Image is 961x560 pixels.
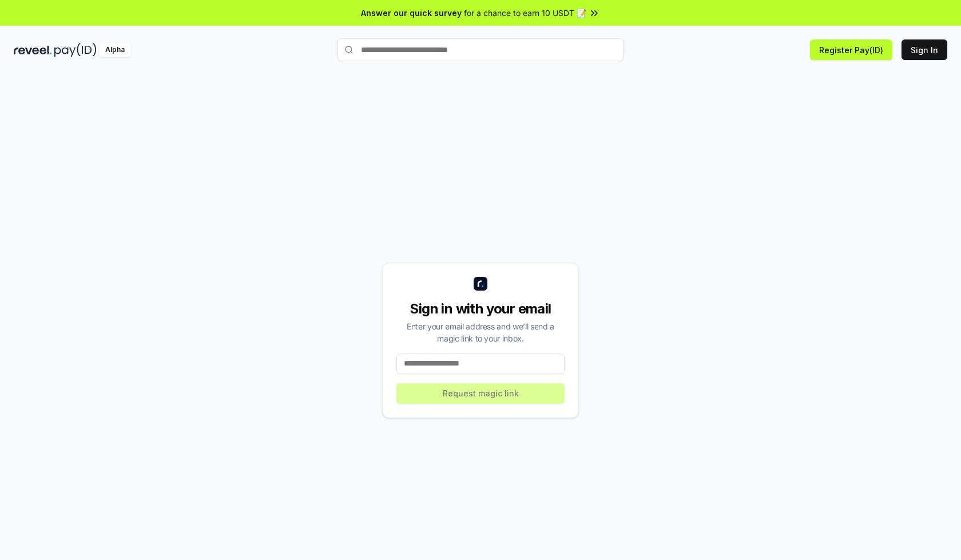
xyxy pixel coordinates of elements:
button: Register Pay(ID) [810,39,892,60]
button: Sign In [902,39,947,60]
div: Alpha [99,43,131,57]
div: Sign in with your email [396,300,565,318]
img: pay_id [54,43,97,57]
img: logo_small [474,277,487,291]
div: Enter your email address and we’ll send a magic link to your inbox. [396,320,565,344]
img: reveel_dark [14,43,52,57]
span: for a chance to earn 10 USDT 📝 [464,7,586,19]
span: Answer our quick survey [361,7,462,19]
